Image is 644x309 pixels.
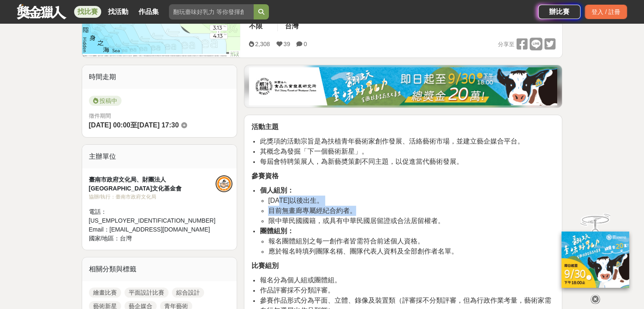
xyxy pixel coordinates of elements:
[89,207,216,225] div: 電話： [US_EMPLOYER_IDENTIFICATION_NUMBER]
[249,67,557,105] img: b0ef2173-5a9d-47ad-b0e3-de335e335c0a.jpg
[89,175,216,193] div: 臺南市政府文化局、財團法人[GEOGRAPHIC_DATA]文化基金會
[82,65,237,89] div: 時間走期
[260,287,334,294] span: 作品評審採不分類評審。
[89,113,111,119] span: 徵件期間
[82,257,237,281] div: 相關分類與標籤
[255,41,270,47] span: 2,308
[251,123,278,130] strong: 活動主題
[169,4,254,19] input: 翻玩臺味好乳力 等你發揮創意！
[89,235,120,242] span: 國家/地區：
[89,287,121,298] a: 繪畫比賽
[82,145,237,168] div: 主辦單位
[260,148,368,155] span: 其概念為發掘「下一個藝術新星」。
[260,138,524,145] span: 此獎項的活動宗旨是為扶植青年藝術家創作發展、活絡藝術市場，並建立藝企媒合平台。
[268,237,424,245] span: 報名團體組別之每一創作者皆需符合前述個人資格。
[585,5,627,19] div: 登入 / 註冊
[268,197,323,204] span: [DATE]以後出生。
[284,41,290,47] span: 39
[74,6,101,18] a: 找比賽
[105,6,132,18] a: 找活動
[561,232,629,288] img: ff197300-f8ee-455f-a0ae-06a3645bc375.jpg
[260,187,293,194] strong: 個人組別：
[89,121,130,129] span: [DATE] 00:00
[285,22,298,30] span: 台灣
[538,5,580,19] a: 辦比賽
[137,121,179,129] span: [DATE] 17:30
[89,225,216,234] div: Email： [EMAIL_ADDRESS][DOMAIN_NAME]
[120,235,132,242] span: 台灣
[172,287,204,298] a: 綜合設計
[268,207,356,214] span: 目前無畫廊專屬經紀合約者。
[260,227,293,235] strong: 團體組別：
[268,248,458,255] span: 應於報名時填列團隊名稱、團隊代表人資料及全部創作者名單。
[249,22,262,30] span: 不限
[124,287,169,298] a: 平面設計比賽
[89,96,122,106] span: 投稿中
[268,217,444,224] span: 限中華民國國籍，或具有中華民國居留證或合法居留權者。
[498,38,514,51] span: 分享至
[130,121,137,129] span: 至
[251,172,278,179] strong: 參賽資格
[260,276,341,284] span: 報名分為個人組或團體組。
[251,262,278,269] strong: 比賽組別
[304,41,307,47] span: 0
[135,6,162,18] a: 作品集
[260,158,463,165] span: 每屆會特聘策展人，為新藝奬策劃不同主題，以促進當代藝術發展。
[89,193,216,201] div: 協辦/執行： 臺南市政府文化局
